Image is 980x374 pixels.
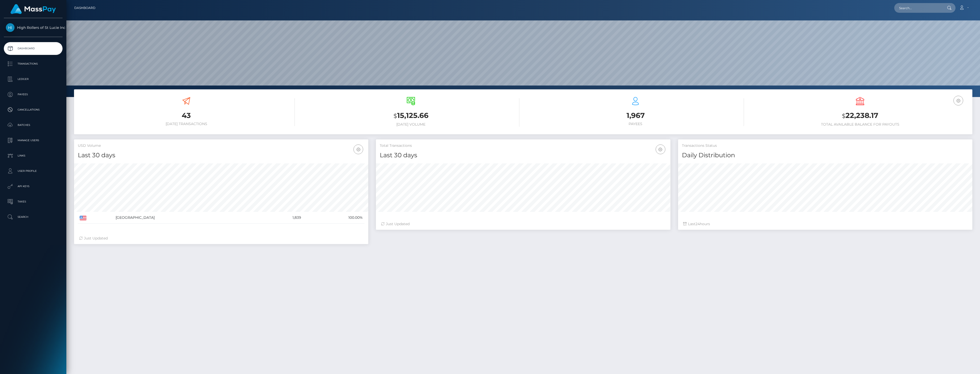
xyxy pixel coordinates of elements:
a: API Keys [4,180,63,193]
a: Dashboard [4,42,63,55]
a: User Profile [4,165,63,177]
h3: 1,967 [527,111,744,120]
a: Payees [4,88,63,101]
h6: Total Available Balance for Payouts [752,122,969,127]
td: 1,839 [261,212,303,224]
h5: Total Transactions [380,143,666,148]
p: Cancellations [6,106,60,114]
p: Taxes [6,198,60,206]
h6: [DATE] Transactions [78,122,295,126]
a: Manage Users [4,134,63,147]
div: Last hours [683,221,967,227]
p: Payees [6,91,60,98]
a: Search [4,211,63,223]
p: Dashboard [6,45,60,52]
h3: 15,125.66 [302,111,519,121]
h4: Daily Distribution [682,151,969,160]
h3: 43 [78,111,295,120]
img: High Rollers of St Lucie Inc [6,23,15,32]
h4: Last 30 days [78,151,364,160]
h6: [DATE] Volume [302,122,519,127]
p: Batches [6,121,60,129]
small: $ [842,112,846,119]
p: Manage Users [6,137,60,144]
span: High Rollers of St Lucie Inc [4,25,63,30]
p: Search [6,213,60,221]
small: $ [394,112,397,119]
p: Transactions [6,60,60,68]
a: Links [4,149,63,162]
img: MassPay Logo [10,4,56,14]
td: 100.00% [303,212,364,224]
p: Links [6,152,60,160]
h6: Payees [527,122,744,126]
h5: USD Volume [78,143,364,148]
h3: 22,238.17 [752,111,969,121]
a: Transactions [4,57,63,70]
a: Ledger [4,73,63,86]
a: Dashboard [74,3,95,13]
div: Just Updated [381,221,665,227]
input: Search... [894,3,942,13]
img: US.png [80,216,87,220]
a: Cancellations [4,103,63,116]
a: Taxes [4,195,63,208]
p: User Profile [6,167,60,175]
h5: Transactions Status [682,143,969,148]
a: Batches [4,119,63,131]
p: Ledger [6,75,60,83]
h4: Last 30 days [380,151,666,160]
div: Just Updated [79,236,363,241]
p: API Keys [6,183,60,190]
span: 24 [695,222,700,226]
td: [GEOGRAPHIC_DATA] [114,212,261,224]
